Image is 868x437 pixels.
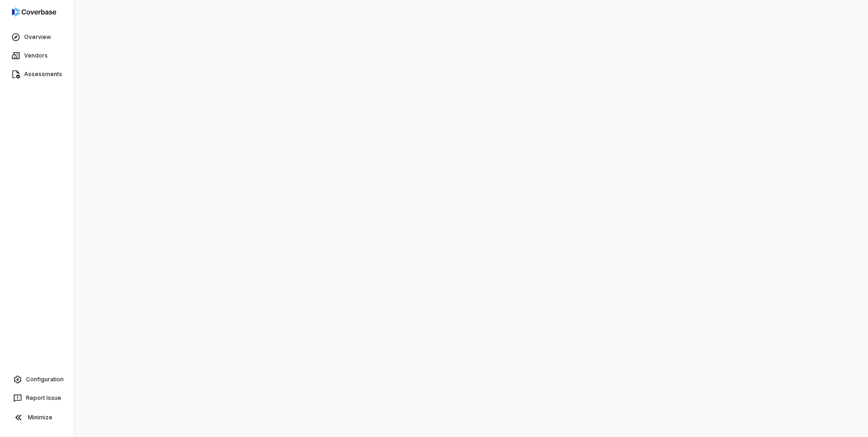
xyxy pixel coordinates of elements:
[2,47,72,64] a: Vendors
[2,29,72,45] a: Overview
[24,52,48,59] span: Vendors
[12,7,56,17] img: logo-D7KZi-bG.svg
[24,71,62,78] span: Assessments
[4,408,70,427] button: Minimize
[26,376,64,383] span: Configuration
[2,66,72,83] a: Assessments
[24,33,51,41] span: Overview
[28,414,52,421] span: Minimize
[26,394,61,402] span: Report Issue
[4,371,70,388] a: Configuration
[4,390,70,406] button: Report Issue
